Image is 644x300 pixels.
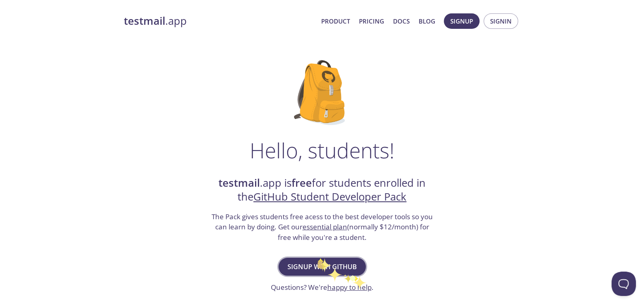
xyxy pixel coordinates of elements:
img: github-student-backpack.png [294,60,350,125]
a: happy to help [327,283,372,292]
button: Signin [484,13,518,29]
strong: testmail [124,14,165,28]
a: Docs [393,16,410,26]
a: GitHub Student Developer Pack [253,190,406,204]
a: essential plan [303,222,347,231]
strong: free [292,176,312,190]
button: Signup [444,13,480,29]
a: Blog [419,16,435,26]
span: Signup [450,16,473,26]
a: Pricing [359,16,384,26]
a: Product [321,16,350,26]
h2: .app is for students enrolled in the [210,176,434,204]
h3: The Pack gives students free acess to the best developer tools so you can learn by doing. Get our... [210,212,434,243]
h3: Questions? We're . [271,282,374,293]
iframe: Help Scout Beacon - Open [612,272,636,296]
button: Signup with GitHub [279,258,366,276]
a: testmail.app [124,14,315,28]
h1: Hello, students! [250,138,394,162]
span: Signin [490,16,512,26]
span: Signup with GitHub [287,261,357,272]
strong: testmail [218,176,260,190]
